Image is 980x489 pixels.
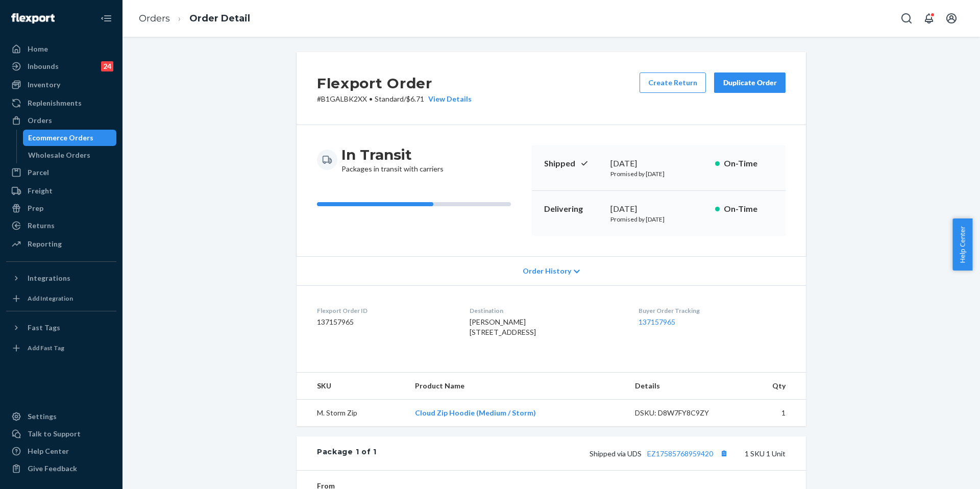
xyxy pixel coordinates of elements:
[28,323,60,333] div: Fast Tags
[6,58,116,75] a: Inbounds24
[28,411,57,422] div: Settings
[341,145,444,174] div: Packages in transit with carriers
[544,203,602,215] p: Delivering
[28,239,62,249] div: Reporting
[28,133,93,143] div: Ecommerce Orders
[739,400,806,427] td: 1
[28,203,43,213] div: Prep
[6,426,116,442] button: Talk to Support
[96,8,116,29] button: Close Navigation
[6,95,116,111] a: Replenishments
[28,221,55,231] div: Returns
[470,306,622,315] dt: Destination
[6,270,116,286] button: Integrations
[297,400,407,427] td: M. Storm Zip
[739,373,806,400] th: Qty
[6,41,116,57] a: Home
[724,158,773,169] p: On-Time
[28,463,77,474] div: Give Feedback
[610,215,707,224] p: Promised by [DATE]
[23,147,117,163] a: Wholesale Orders
[610,203,707,215] div: [DATE]
[139,13,170,24] a: Orders
[407,373,627,400] th: Product Name
[6,340,116,356] a: Add Fast Tag
[28,186,53,196] div: Freight
[6,77,116,93] a: Inventory
[317,94,472,104] p: # B1GALBK2XX / $6.71
[317,306,453,315] dt: Flexport Order ID
[714,72,786,93] button: Duplicate Order
[639,306,786,315] dt: Buyer Order Tracking
[627,373,739,400] th: Details
[101,61,113,71] div: 24
[647,449,713,458] a: EZ17585768959420
[28,80,60,90] div: Inventory
[6,200,116,216] a: Prep
[724,203,773,215] p: On-Time
[28,344,64,352] div: Add Fast Tag
[297,373,407,400] th: SKU
[6,164,116,181] a: Parcel
[375,94,404,103] span: Standard
[28,273,70,283] div: Integrations
[523,266,571,276] span: Order History
[610,169,707,178] p: Promised by [DATE]
[640,72,706,93] button: Create Return
[919,8,939,29] button: Open notifications
[317,317,453,327] dd: 137157965
[952,218,972,271] button: Help Center
[590,449,730,458] span: Shipped via UDS
[341,145,444,164] h3: In Transit
[470,317,536,336] span: [PERSON_NAME] [STREET_ADDRESS]
[6,443,116,459] a: Help Center
[6,217,116,234] a: Returns
[369,94,373,103] span: •
[28,294,73,303] div: Add Integration
[23,130,117,146] a: Ecommerce Orders
[6,112,116,129] a: Orders
[610,158,707,169] div: [DATE]
[189,13,250,24] a: Order Detail
[28,61,59,71] div: Inbounds
[717,447,730,460] button: Copy tracking number
[6,320,116,336] button: Fast Tags
[28,44,48,54] div: Home
[6,460,116,477] button: Give Feedback
[131,4,258,34] ol: breadcrumbs
[6,236,116,252] a: Reporting
[6,290,116,307] a: Add Integration
[28,446,69,456] div: Help Center
[639,317,675,326] a: 137157965
[544,158,602,169] p: Shipped
[6,408,116,425] a: Settings
[317,72,472,94] h2: Flexport Order
[723,78,777,88] div: Duplicate Order
[941,8,962,29] button: Open account menu
[635,408,731,418] div: DSKU: D8W7FY8C9ZY
[28,150,90,160] div: Wholesale Orders
[317,447,377,460] div: Package 1 of 1
[377,447,786,460] div: 1 SKU 1 Unit
[6,183,116,199] a: Freight
[424,94,472,104] button: View Details
[914,458,970,484] iframe: Opens a widget where you can chat to one of our agents
[28,167,49,178] div: Parcel
[11,13,55,23] img: Flexport logo
[896,8,917,29] button: Open Search Box
[28,429,81,439] div: Talk to Support
[28,98,82,108] div: Replenishments
[415,408,536,417] a: Cloud Zip Hoodie (Medium / Storm)
[28,115,52,126] div: Orders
